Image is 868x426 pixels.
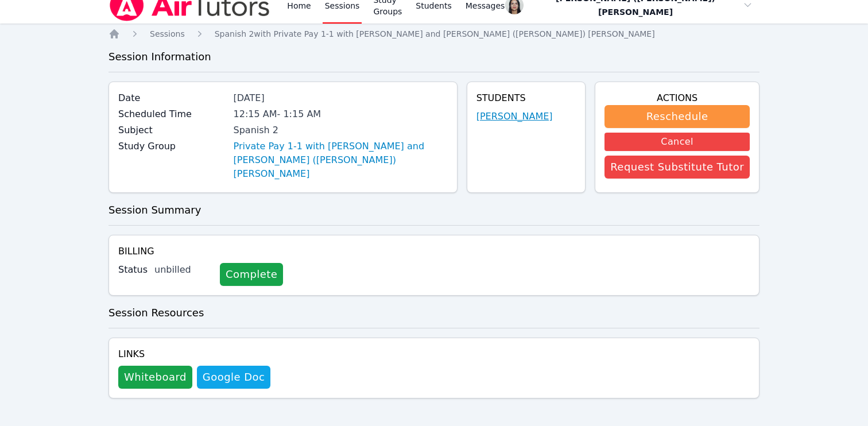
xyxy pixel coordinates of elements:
button: Whiteboard [118,366,192,389]
h4: Actions [604,91,750,105]
h4: Links [118,347,270,361]
a: Private Pay 1-1 with [PERSON_NAME] and [PERSON_NAME] ([PERSON_NAME]) [PERSON_NAME] [234,140,448,181]
h4: Billing [118,245,750,258]
div: Spanish 2 [234,123,448,137]
h3: Session Information [108,49,759,65]
a: Complete [220,263,283,286]
div: unbilled [154,263,211,277]
label: Subject [118,123,227,137]
a: Google Doc [197,366,270,389]
div: [DATE] [234,91,448,105]
a: [PERSON_NAME] [476,110,553,123]
span: Sessions [150,29,185,38]
a: Sessions [150,28,185,40]
button: Reschedule [604,105,750,128]
a: Spanish 2with Private Pay 1-1 with [PERSON_NAME] and [PERSON_NAME] ([PERSON_NAME]) [PERSON_NAME] [215,28,655,40]
button: Request Substitute Tutor [604,156,750,179]
h3: Session Resources [108,305,759,321]
label: Scheduled Time [118,107,227,121]
label: Study Group [118,140,227,153]
div: 12:15 AM - 1:15 AM [234,107,448,121]
button: Cancel [604,133,750,151]
label: Status [118,263,148,277]
nav: Breadcrumb [108,28,759,40]
label: Date [118,91,227,105]
span: Spanish 2 with Private Pay 1-1 with [PERSON_NAME] and [PERSON_NAME] ([PERSON_NAME]) [PERSON_NAME] [215,29,655,38]
h3: Session Summary [108,202,759,218]
h4: Students [476,91,576,105]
